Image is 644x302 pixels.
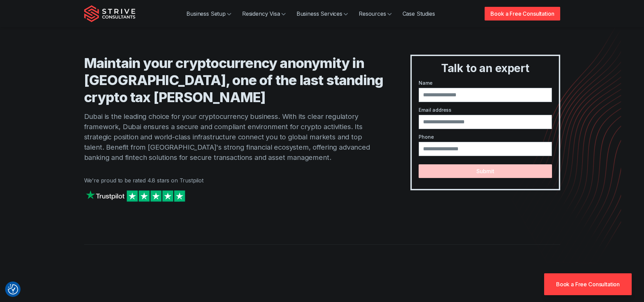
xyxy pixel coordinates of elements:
img: Strive on Trustpilot [84,189,187,203]
p: We're proud to be rated 4.8 stars on Trustpilot [84,176,383,184]
a: Book a Free Consultation [544,273,632,295]
button: Consent Preferences [8,284,18,294]
img: Strive Consultants [84,5,135,22]
h1: Maintain your cryptocurrency anonymity in [GEOGRAPHIC_DATA], one of the last standing crypto tax ... [84,55,383,106]
label: Name [419,79,552,86]
a: Resources [353,7,397,20]
a: Residency Visa [237,7,291,20]
img: Revisit consent button [8,284,18,294]
a: Business Services [291,7,353,20]
h3: Talk to an expert [415,61,556,75]
a: Case Studies [397,7,441,20]
label: Email address [419,106,552,113]
a: Book a Free Consultation [485,7,560,20]
a: Business Setup [181,7,237,20]
p: Dubai is the leading choice for your cryptocurrency business. With its clear regulatory framework... [84,111,383,163]
label: Phone [419,133,552,140]
button: Submit [419,164,552,178]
